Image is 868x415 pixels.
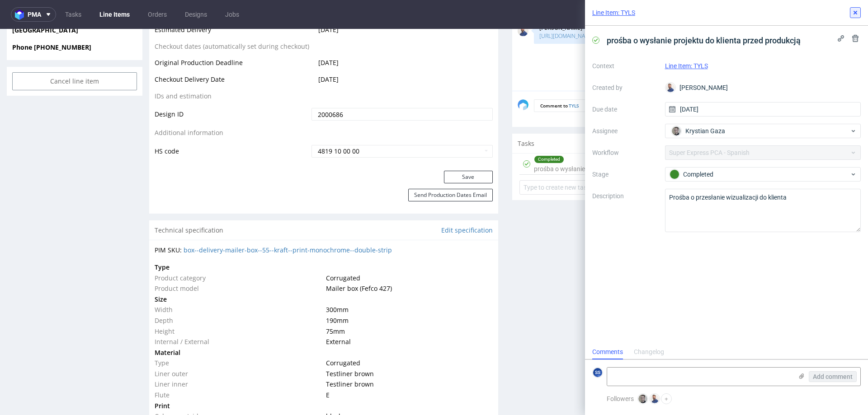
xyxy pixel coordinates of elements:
[326,245,360,253] span: Corrugated
[607,395,634,402] span: Followers
[12,43,137,61] input: Cancel line item
[155,361,324,372] td: Flute
[592,104,658,115] label: Due date
[155,233,324,244] td: Type
[15,9,28,20] img: logo
[666,83,675,92] img: Michał Rachański
[672,126,681,135] img: Krystian Gaza
[592,345,623,359] div: Comments
[60,7,87,22] a: Tasks
[592,61,658,71] label: Context
[592,147,658,158] label: Workflow
[155,372,324,382] td: Print
[155,318,324,329] td: Material
[592,126,658,136] label: Assignee
[603,33,804,48] span: prośba o wysłanie projektu do klienta przed produkcją
[665,80,861,95] div: [PERSON_NAME]
[326,287,349,296] span: 190 mm
[408,160,493,173] button: Send Production Dates Email
[519,151,854,166] input: Type to create new task
[685,126,725,135] span: Krystian Gaza
[155,45,309,62] td: Checkout Delivery Date
[819,130,854,140] div: [DATE]
[155,98,309,115] td: Additional information
[326,298,345,307] span: 75 mm
[149,191,498,211] div: Technical specification
[592,169,658,180] label: Stage
[155,340,324,350] td: Liner outer
[593,368,602,377] figcaption: SS
[179,7,212,22] a: Designs
[638,394,647,403] img: Krystian Gaza
[155,254,324,265] td: Product model
[184,217,392,225] a: box--delivery-mailer-box--55--kraft--print-monochrome--double-strip
[11,7,56,22] button: pma
[94,7,135,22] a: Line Items
[318,46,339,55] span: [DATE]
[592,8,635,17] a: Line Item: TYLS
[326,351,374,359] span: Testliner brown
[837,111,856,119] a: View all
[650,394,659,403] img: Michał Rachański
[155,265,324,276] td: Size
[155,297,324,308] td: Height
[534,127,564,134] div: Completed
[534,70,585,83] p: Comment to
[155,78,309,98] td: Design ID
[444,142,493,154] button: Save
[155,217,493,226] div: PIM SKU:
[634,345,664,359] div: Changelog
[534,125,684,145] div: prośba o wysłanie projektu do klienta przed produkcją
[155,286,324,297] td: Depth
[155,308,324,318] td: Internal / External
[155,244,324,255] td: Product category
[220,7,245,22] a: Jobs
[12,14,91,23] strong: Phone [PHONE_NUMBER]
[441,197,493,206] a: Edit specification
[318,29,339,38] span: [DATE]
[665,189,861,232] textarea: Prośba o przesłanie wizualizacji do klienta
[518,70,528,81] img: share_image_120x120.png
[665,62,708,70] a: Line Item: TYLS
[831,71,856,84] button: Send
[518,110,534,119] span: Tasks
[592,191,658,230] label: Description
[326,330,360,338] span: Corrugated
[569,74,579,80] a: TYLS
[326,255,392,264] span: Mailer box (Fefco 427)
[592,82,658,93] label: Created by
[844,131,853,140] figcaption: KG
[28,11,41,18] span: pma
[155,350,324,361] td: Liner inner
[142,7,172,22] a: Orders
[155,382,324,393] td: Colours outside
[155,28,309,45] td: Original Production Deadline
[155,275,324,286] td: Width
[155,115,309,130] td: HS code
[326,383,342,392] span: black
[326,340,374,349] span: Testliner brown
[155,12,309,29] td: Checkout dates (automatically set during checkout)
[326,276,349,285] span: 300 mm
[155,62,309,79] td: IDs and estimation
[155,329,324,340] td: Type
[326,362,330,370] span: E
[661,393,672,404] button: +
[670,169,849,179] div: Completed
[326,308,351,317] span: External
[539,3,594,11] a: [URL][DOMAIN_NAME]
